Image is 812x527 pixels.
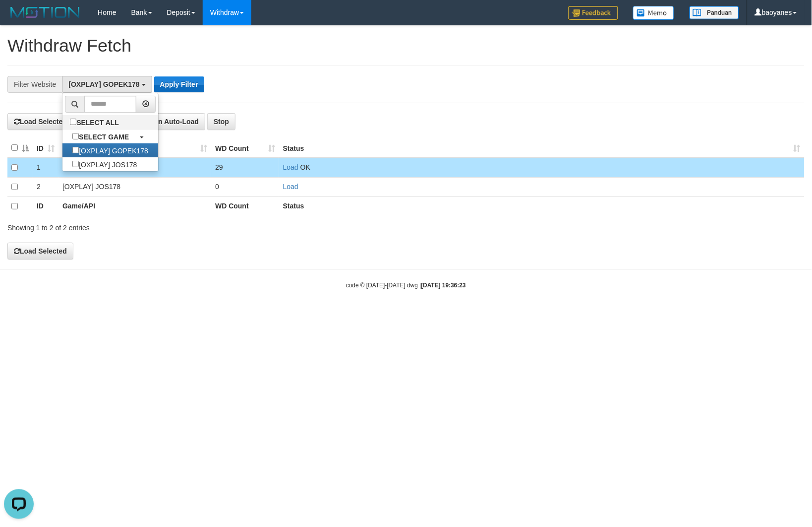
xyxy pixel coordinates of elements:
[62,157,147,171] label: [OXPLAY] JOS178
[154,76,204,92] button: Apply Filter
[72,161,79,167] input: [OXPLAY] JOS178
[7,243,73,260] button: Load Selected
[207,113,235,130] button: Stop
[79,133,129,141] b: SELECT GAME
[72,133,79,139] input: SELECT GAME
[62,143,158,157] label: [OXPLAY] GOPEK178
[211,138,279,158] th: WD Count: activate to sort column ascending
[283,183,298,191] a: Load
[7,219,331,233] div: Showing 1 to 2 of 2 entries
[569,6,618,20] img: Feedback.jpg
[7,5,83,20] img: MOTION_logo.png
[7,36,805,56] h1: Withdraw Fetch
[421,282,466,289] strong: [DATE] 19:36:23
[346,282,466,289] small: code © [DATE]-[DATE] dwg |
[300,163,310,171] span: OK
[62,115,129,129] label: SELECT ALL
[33,177,58,197] td: 2
[58,177,211,197] td: [OXPLAY] JOS178
[33,197,58,215] th: ID
[58,197,211,215] th: Game/API
[690,6,739,19] img: panduan.png
[7,76,62,93] div: Filter Website
[215,183,219,191] span: 0
[62,130,158,143] a: SELECT GAME
[279,197,805,215] th: Status
[72,147,79,153] input: [OXPLAY] GOPEK178
[137,113,206,130] button: Run Auto-Load
[211,197,279,215] th: WD Count
[58,138,211,158] th: Game/API: activate to sort column ascending
[4,4,34,34] button: Open LiveChat chat widget
[7,113,73,130] button: Load Selected
[279,138,805,158] th: Status: activate to sort column ascending
[62,76,152,93] button: [OXPLAY] GOPEK178
[633,6,675,20] img: Button%20Memo.svg
[283,163,298,171] a: Load
[215,163,223,171] span: 29
[33,158,58,177] td: 1
[70,119,76,125] input: SELECT ALL
[33,138,58,158] th: ID: activate to sort column ascending
[68,80,139,88] span: [OXPLAY] GOPEK178
[58,158,211,177] td: [OXPLAY] GOPEK178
